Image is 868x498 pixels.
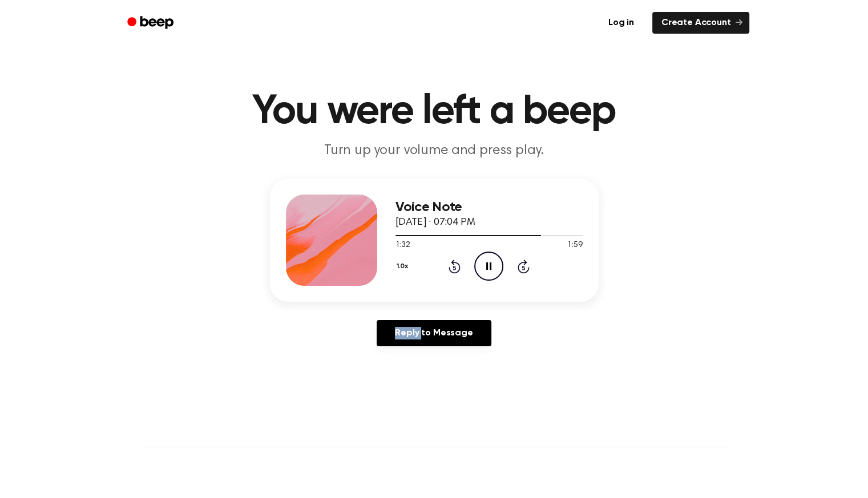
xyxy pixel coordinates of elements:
a: Create Account [652,12,749,34]
h3: Voice Note [395,200,583,215]
span: 1:32 [395,240,410,252]
h1: You were left a beep [142,91,726,132]
a: Log in [597,10,645,36]
button: 1.0x [395,257,413,276]
a: Beep [119,12,184,34]
span: [DATE] · 07:04 PM [395,217,475,228]
a: Reply to Message [377,320,491,346]
p: Turn up your volume and press play. [215,141,653,160]
span: 1:59 [567,240,582,252]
